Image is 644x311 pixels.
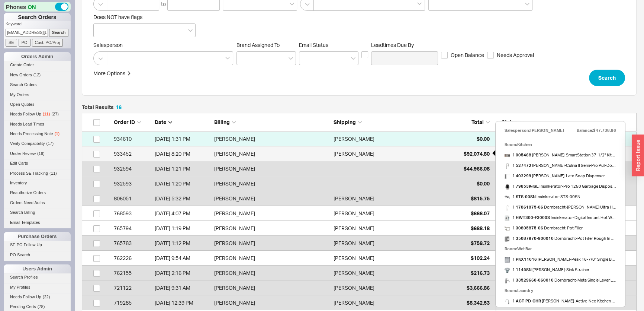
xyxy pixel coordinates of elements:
[505,160,616,171] a: 1 527472 [PERSON_NAME]-Culina II Semi-Pro Pull-Down Dual-Spray Kitchen Faucet
[505,226,510,231] img: 30805875-06_gxmn73
[505,296,616,306] a: 1 ACT-PD-CHR [PERSON_NAME]-Active-Neo Kitchen Faucet
[161,0,166,8] div: to
[214,266,330,280] div: [PERSON_NAME]
[214,176,330,191] div: [PERSON_NAME]
[214,161,330,176] div: [PERSON_NAME]
[505,254,616,264] a: 1 PKX11016 [PERSON_NAME]-Peak 16-7/8" Single Bowl Stainless Steel Sink
[467,299,490,306] span: $8,342.53
[155,221,210,236] div: 8/25/23 1:19 PM
[155,176,210,191] div: 8/6/25 1:20 PM
[214,251,330,266] div: [PERSON_NAME]
[497,51,534,59] span: Needs Approval
[487,52,494,58] input: Needs Approval
[464,150,490,157] span: $92,074.80
[82,105,122,110] h5: Total Results
[93,70,125,77] div: More Options
[114,161,151,176] div: 932594
[334,295,374,310] div: [PERSON_NAME]
[505,202,616,212] a: 1 17861875-06 Dornbracht-[PERSON_NAME] Ultra Hot & Cold Water Dispenser
[10,171,48,175] span: Process SE Tracking
[4,264,71,273] div: Users Admin
[4,169,71,177] a: Process SE Tracking(11)
[82,131,637,146] a: 934610[DATE] 1:31 PM[PERSON_NAME][PERSON_NAME]$0.00Quote
[516,257,537,262] b: PKX11016
[334,251,374,266] div: [PERSON_NAME]
[82,236,637,251] a: 765783[DATE] 1:12 PM[PERSON_NAME][PERSON_NAME]$758.72Cancelled - Inactive quote
[4,293,71,301] a: Needs Follow Up(22)
[214,146,330,161] div: [PERSON_NAME]
[114,176,151,191] div: 932593
[471,210,490,216] span: $666.07
[505,223,583,233] a: 1 30805875-06 Dornbracht-Pot Filler
[334,118,449,126] div: Shipping
[114,280,151,295] div: 721122
[4,61,71,69] a: Create Order
[214,295,330,310] div: [PERSON_NAME]
[4,101,71,108] a: Open Quotes
[516,194,536,199] b: STS-00SN
[4,150,71,158] a: Under Review(19)
[505,184,510,190] img: 01_pro1250_hero_2023_04_20_cpuwgp
[505,191,580,202] span: 1 Insinkerator - STS-00SN
[4,199,71,207] a: Orders Need Auths
[516,204,543,210] b: 17861875-06
[4,241,71,249] a: SE PO Follow Up
[155,161,210,176] div: 8/6/25 1:21 PM
[598,73,616,82] span: Search
[505,163,510,169] img: nhn2x6hywg3pel3m2z9f_gpy7kn
[451,51,484,59] span: Open Balance
[471,270,490,276] span: $216.73
[155,146,210,161] div: 8/13/25 8:20 PM
[516,184,539,189] b: 79853K-ISE
[114,266,151,280] div: 762155
[82,280,637,295] a: 721122[DATE] 9:31 AM[PERSON_NAME][PERSON_NAME]$3,666.86Cancelled - Inactive quote
[516,267,532,272] b: 1145SN
[51,112,59,116] span: ( 27 )
[4,189,71,197] a: Reauthorize Orders
[516,173,531,178] b: 402299
[334,119,356,125] span: Shipping
[505,139,616,150] div: Room: Kitchen
[4,219,71,226] a: Email Templates
[441,52,448,58] input: Open Balance
[214,119,230,125] span: Billing
[496,118,632,126] div: Status
[10,151,36,156] span: Under Review
[516,236,554,241] b: 35087970-900010
[93,70,131,77] button: More Options
[93,14,142,20] span: Does NOT have flags
[214,118,330,126] div: Billing
[82,146,637,161] a: 933452[DATE] 8:20 PM[PERSON_NAME][PERSON_NAME]$92,074.80Processing
[10,304,36,309] span: Pending Certs
[516,215,550,220] b: HWT300-F3000S
[516,225,543,231] b: 30805875-06
[155,280,210,295] div: 12/6/22 9:31 AM
[10,112,41,116] span: Needs Follow Up
[589,70,625,86] button: Search
[4,81,71,89] a: Search Orders
[471,195,490,201] span: $815.75
[505,278,510,283] img: 33529660-000010_igvi3g
[477,180,490,187] span: $0.00
[43,295,50,299] span: ( 22 )
[214,280,330,295] div: [PERSON_NAME]
[505,212,616,223] a: 1 HWT300-F3000S Insinkerator-Digital Instant Hot Water Tank and Filtration System
[334,280,374,295] div: [PERSON_NAME]
[577,125,616,136] div: Balance: $47,738.96
[505,275,616,285] a: 1 33529660-060010 Dornbracht-Meta Single Lever Lavatory Mixer without Drain
[334,146,374,161] div: [PERSON_NAME]
[155,119,166,125] span: Date
[155,266,210,280] div: 8/4/23 2:16 PM
[4,232,71,241] div: Purchase Orders
[19,39,30,47] input: PO
[464,165,490,172] span: $44,966.08
[516,163,531,168] b: 527472
[4,130,71,138] a: Needs Processing Note(1)
[10,141,45,146] span: Verify Compatibility
[55,131,59,136] span: ( 1 )
[502,119,518,125] span: Status
[334,221,374,236] div: [PERSON_NAME]
[334,191,374,206] div: [PERSON_NAME]
[49,171,57,175] span: ( 11 )
[334,206,374,221] div: [PERSON_NAME]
